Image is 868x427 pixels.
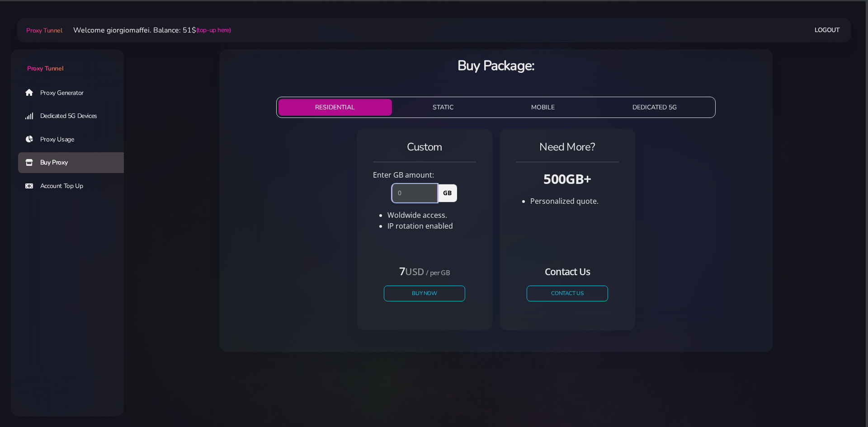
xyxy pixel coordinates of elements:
[18,106,131,127] a: Dedicated 5G Devices
[368,169,481,180] div: Enter GB amount:
[387,210,476,221] li: Woldwide access.
[18,82,131,103] a: Proxy Generator
[27,64,63,73] span: Proxy Tunnel
[824,383,857,416] iframe: Webchat Widget
[373,140,476,155] h4: Custom
[437,184,457,202] span: GB
[595,99,714,116] button: DEDICATED 5G
[527,286,608,301] a: CONTACT US
[11,49,124,73] a: Proxy Tunnel
[196,25,231,35] a: (top-up here)
[516,169,619,188] h3: 500GB+
[387,221,476,231] li: IP rotation enabled
[815,22,840,38] a: Logout
[530,196,619,206] li: Personalized quote.
[405,265,424,278] small: USD
[384,286,465,301] button: Buy Now
[62,25,231,36] li: Welcome giorgiomaffei. Balance: 51$
[278,99,392,116] button: RESIDENTIAL
[384,263,465,278] h4: 7
[396,99,491,116] button: STATIC
[18,152,131,173] a: Buy Proxy
[516,140,619,155] h4: Need More?
[18,129,131,150] a: Proxy Usage
[545,265,590,278] small: Contact Us
[18,176,131,197] a: Account Top Up
[226,56,765,75] h3: Buy Package:
[24,23,62,38] a: Proxy Tunnel
[494,99,592,116] button: MOBILE
[26,26,62,35] span: Proxy Tunnel
[426,268,450,277] small: / per GB
[392,184,438,202] input: 0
